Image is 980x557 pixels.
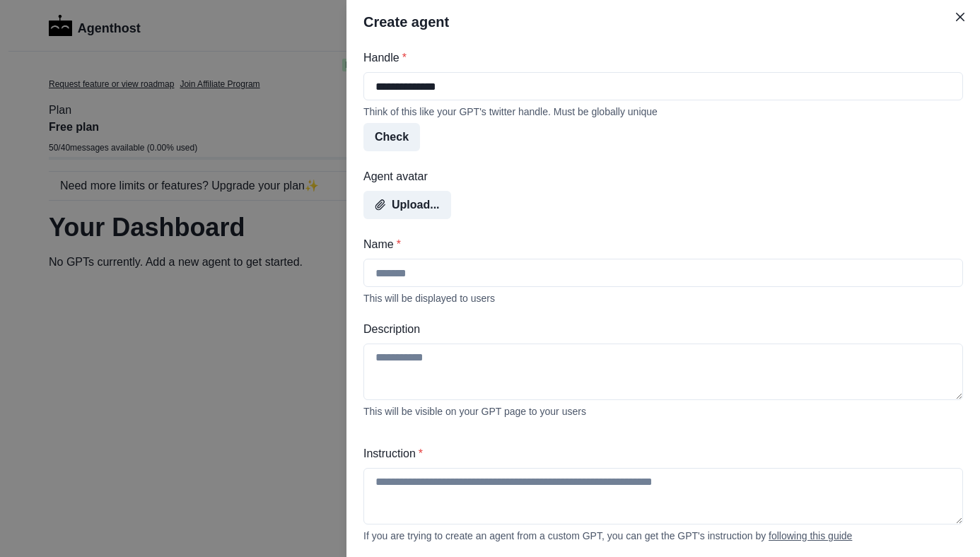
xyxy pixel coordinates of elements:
[363,530,963,541] div: If you are trying to create an agent from a custom GPT, you can get the GPT's instruction by
[363,123,420,151] button: Check
[363,191,451,219] button: Upload...
[363,106,963,117] div: Think of this like your GPT's twitter handle. Must be globally unique
[363,49,955,66] label: Handle
[363,293,963,304] div: This will be displayed to users
[769,530,852,541] a: following this guide
[363,321,955,338] label: Description
[363,168,955,185] label: Agent avatar
[363,236,955,253] label: Name
[363,445,955,462] label: Instruction
[363,406,963,417] div: This will be visible on your GPT page to your users
[949,6,972,28] button: Close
